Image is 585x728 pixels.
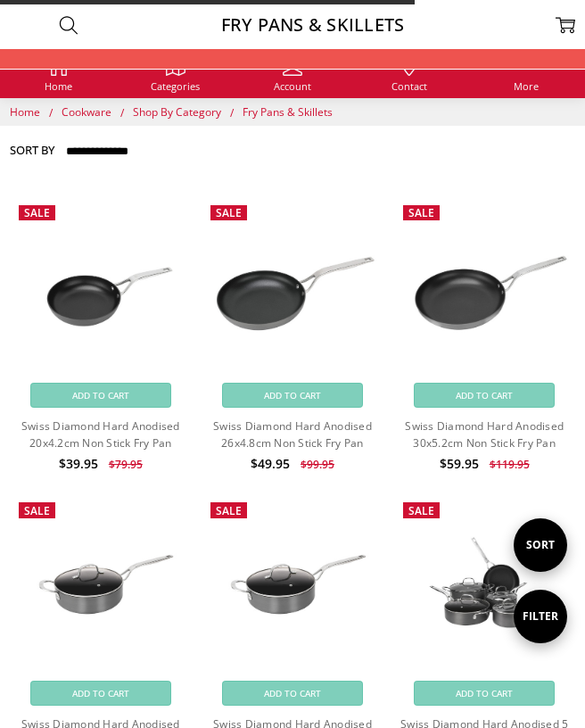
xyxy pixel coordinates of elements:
[301,457,334,472] span: $99.95
[216,205,242,220] span: Sale
[30,681,171,706] a: Add to Cart
[151,81,200,91] span: Categories
[10,136,54,164] label: Sort By
[514,81,539,91] span: More
[490,457,530,472] span: $119.95
[405,418,564,451] a: Swiss Diamond Hard Anodised 30x5.2cm Non Stick Fry Pan
[394,493,575,674] a: Swiss Diamond Hard Anodised 5 pc set (20 & 28cm fry pan, 16cm sauce pan w lid, 24x7cm saute pan w...
[414,383,555,408] a: Add to Cart
[62,104,114,120] a: Cookware
[274,81,311,91] span: Account
[10,196,191,377] a: Swiss Diamond Hard Anodised 20x4.2cm Non Stick Fry Pan
[222,383,363,408] a: Add to Cart
[514,518,567,572] i: Sort
[10,104,40,120] span: Home
[10,226,191,347] img: Swiss Diamond Hard Anodised 20x4.2cm Non Stick Fry Pan
[109,457,143,472] span: $79.95
[133,104,224,120] a: Shop By Category
[440,455,479,472] span: $59.95
[133,104,221,120] span: Shop By Category
[30,383,171,408] a: Add to Cart
[45,81,72,91] span: Home
[45,56,72,91] a: Home
[216,503,242,518] span: Sale
[414,681,555,706] a: Add to Cart
[10,104,43,120] a: Home
[394,196,575,377] a: Swiss Diamond Hard Anodised 30x5.2cm Non Stick Fry Pan
[21,418,180,451] a: Swiss Diamond Hard Anodised 20x4.2cm Non Stick Fry Pan
[24,503,50,518] span: Sale
[391,81,427,91] span: Contact
[213,418,372,451] a: Swiss Diamond Hard Anodised 26x4.8cm Non Stick Fry Pan
[59,455,98,472] span: $39.95
[202,226,383,347] img: Swiss Diamond Hard Anodised 26x4.8cm Non Stick Fry Pan
[243,104,333,120] a: Fry Pans & Skillets
[251,455,290,472] span: $49.95
[514,590,567,643] i: Filter
[202,196,383,377] a: Swiss Diamond Hard Anodised 26x4.8cm Non Stick Fry Pan
[202,493,383,674] a: Swiss Diamond Hard Anodised 28x7cm 4.2LNon Stick Sautepan w glass lid &helper handle
[62,104,111,120] span: Cookware
[10,493,191,674] a: Swiss Diamond Hard Anodised 24x7cm 3L Non Stick Sautepan w glass lid &helper handle
[394,226,575,347] img: Swiss Diamond Hard Anodised 30x5.2cm Non Stick Fry Pan
[408,503,434,518] span: Sale
[24,205,50,220] span: Sale
[222,681,363,706] a: Add to Cart
[408,205,434,220] span: Sale
[394,523,575,645] img: Swiss Diamond Hard Anodised 5 pc set (20 & 28cm fry pan, 16cm sauce pan w lid, 24x7cm saute pan w...
[10,524,191,645] img: Swiss Diamond Hard Anodised 24x7cm 3L Non Stick Sautepan w glass lid &helper handle
[202,524,383,645] img: Swiss Diamond Hard Anodised 28x7cm 4.2LNon Stick Sautepan w glass lid &helper handle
